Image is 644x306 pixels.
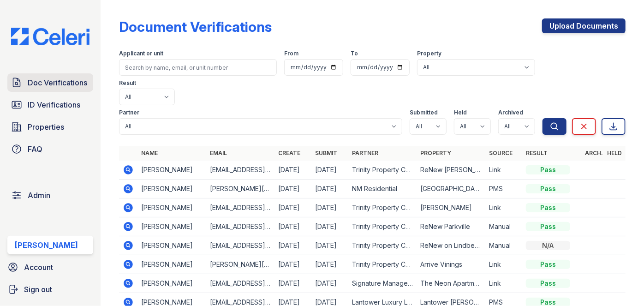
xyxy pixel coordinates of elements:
td: [DATE] [274,180,311,198]
td: Link [485,274,522,293]
td: [EMAIL_ADDRESS][DOMAIN_NAME] [206,161,274,180]
a: Submit [315,150,337,156]
div: [PERSON_NAME] [15,240,78,251]
div: Document Verifications [119,18,272,35]
div: Pass [526,203,570,212]
td: [PERSON_NAME] [417,198,485,217]
td: [PERSON_NAME] [137,180,206,198]
a: Sign out [4,280,97,299]
td: Link [485,198,522,217]
span: FAQ [28,144,42,155]
td: [DATE] [274,236,311,255]
a: Arch. [585,150,603,156]
a: Name [141,150,158,156]
td: Signature Management [348,274,417,293]
td: [EMAIL_ADDRESS][DOMAIN_NAME] [206,236,274,255]
td: [PERSON_NAME] [137,236,206,255]
td: [PERSON_NAME] [137,255,206,274]
td: [EMAIL_ADDRESS][DOMAIN_NAME] [206,274,274,293]
a: Create [278,150,300,156]
td: Trinity Property Consultants [348,198,417,217]
td: ReNew Parkville [417,217,485,236]
a: Partner [352,150,378,156]
label: From [284,50,298,57]
td: Arrive Vinings [417,255,485,274]
label: To [351,50,358,57]
div: Pass [526,184,570,193]
td: Trinity Property Consultants [348,161,417,180]
a: ID Verifications [7,96,93,114]
td: [PERSON_NAME] [137,198,206,217]
span: Properties [28,121,64,132]
img: CE_Logo_Blue-a8612792a0a2168367f1c8372b55b34899dd931a85d93a1a3d3e32e68fde9ad4.png [4,28,97,45]
label: Result [119,79,136,87]
td: Manual [485,217,522,236]
a: Held [607,150,622,156]
td: Link [485,161,522,180]
td: [PERSON_NAME] [137,274,206,293]
td: ReNew [PERSON_NAME] [417,161,485,180]
div: Pass [526,222,570,231]
td: NM Residential [348,180,417,198]
td: [DATE] [311,198,348,217]
td: Link [485,255,522,274]
span: ID Verifications [28,99,80,110]
td: [DATE] [311,274,348,293]
td: The Neon Apartments [417,274,485,293]
div: Pass [526,279,570,288]
td: [DATE] [311,236,348,255]
td: [DATE] [311,161,348,180]
label: Archived [498,109,523,116]
label: Property [417,50,441,57]
td: Trinity Property Consultants [348,217,417,236]
td: ReNew on Lindbergh [417,236,485,255]
span: Account [24,262,53,273]
label: Partner [119,109,139,116]
td: [DATE] [311,180,348,198]
span: Doc Verifications [28,77,87,88]
div: Pass [526,165,570,174]
td: [EMAIL_ADDRESS][PERSON_NAME][DOMAIN_NAME] [206,198,274,217]
td: [DATE] [274,217,311,236]
input: Search by name, email, or unit number [119,59,277,76]
a: Result [526,150,548,156]
td: Trinity Property Consultants [348,255,417,274]
span: Admin [28,190,50,201]
div: N/A [526,241,570,250]
td: [DATE] [311,255,348,274]
span: Sign out [24,284,52,295]
td: [PERSON_NAME][EMAIL_ADDRESS][DOMAIN_NAME] [206,180,274,198]
label: Held [454,109,467,116]
td: [GEOGRAPHIC_DATA] [417,180,485,198]
a: Property [421,150,452,156]
td: [PERSON_NAME][EMAIL_ADDRESS][PERSON_NAME][DOMAIN_NAME] [206,255,274,274]
a: Upload Documents [542,18,626,33]
td: [EMAIL_ADDRESS][DOMAIN_NAME] [206,217,274,236]
td: Trinity Property Consultants [348,236,417,255]
td: [DATE] [274,161,311,180]
a: Account [4,258,97,276]
td: [DATE] [274,255,311,274]
td: PMS [485,180,522,198]
a: Doc Verifications [7,73,93,92]
td: [PERSON_NAME] [137,161,206,180]
a: Source [489,150,513,156]
a: Properties [7,118,93,136]
td: Manual [485,236,522,255]
label: Submitted [410,109,438,116]
label: Applicant or unit [119,50,163,57]
div: Pass [526,260,570,269]
td: [DATE] [311,217,348,236]
td: [DATE] [274,198,311,217]
a: FAQ [7,140,93,158]
a: Email [210,150,227,156]
td: [PERSON_NAME] [137,217,206,236]
a: Admin [7,186,93,204]
td: [DATE] [274,274,311,293]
